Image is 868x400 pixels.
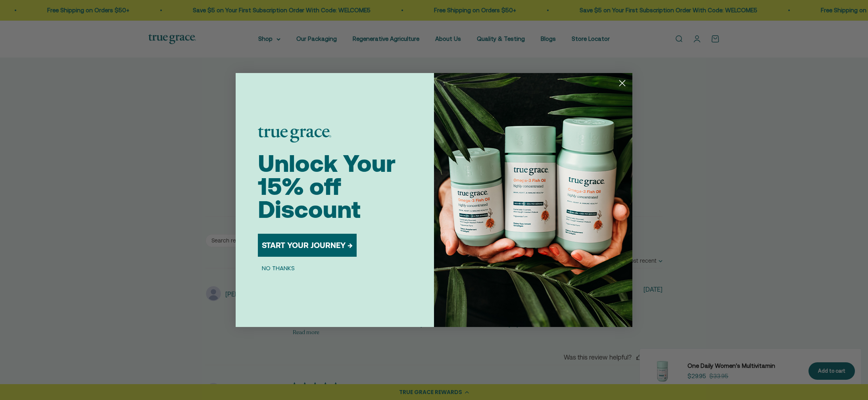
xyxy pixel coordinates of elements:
button: START YOUR JOURNEY → [258,234,357,257]
span: Unlock Your 15% off Discount [258,150,396,223]
img: logo placeholder [258,127,331,142]
img: 098727d5-50f8-4f9b-9554-844bb8da1403.jpeg [434,73,632,327]
button: NO THANKS [258,263,299,273]
button: Close dialog [615,76,629,90]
